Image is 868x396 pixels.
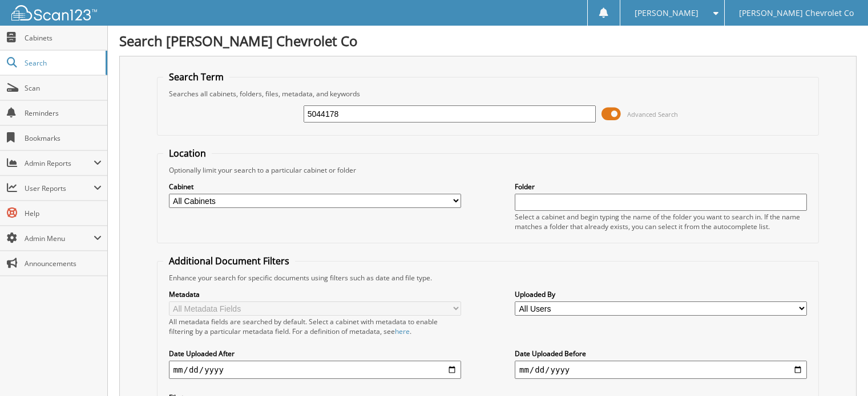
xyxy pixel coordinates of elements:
label: Uploaded By [515,289,807,299]
span: Reminders [25,108,102,118]
span: Bookmarks [25,133,102,143]
label: Date Uploaded After [169,349,461,358]
input: start [169,361,461,379]
label: Folder [515,182,807,191]
span: [PERSON_NAME] Chevrolet Co [739,10,854,17]
legend: Search Term [163,71,229,83]
span: Admin Reports [25,158,94,168]
div: Enhance your search for specific documents using filters such as date and file type. [163,273,813,283]
div: Select a cabinet and begin typing the name of the folder you want to search in. If the name match... [515,212,807,231]
h1: Search [PERSON_NAME] Chevrolet Co [119,31,857,50]
span: Cabinets [25,33,102,43]
span: Admin Menu [25,234,94,243]
legend: Location [163,147,212,160]
span: Announcements [25,259,102,268]
span: Scan [25,83,102,93]
label: Metadata [169,289,461,299]
a: here [395,326,410,336]
span: Advanced Search [627,110,678,119]
label: Date Uploaded Before [515,349,807,358]
span: User Reports [25,183,94,193]
input: end [515,361,807,379]
img: scan123-logo-white.svg [11,5,97,21]
div: Searches all cabinets, folders, files, metadata, and keywords [163,89,813,99]
span: Search [25,58,100,68]
div: All metadata fields are searched by default. Select a cabinet with metadata to enable filtering b... [169,317,461,336]
span: [PERSON_NAME] [635,10,699,17]
span: Help [25,209,102,218]
label: Cabinet [169,182,461,191]
legend: Additional Document Filters [163,255,295,267]
div: Optionally limit your search to a particular cabinet or folder [163,165,813,175]
iframe: Chat Widget [811,341,868,396]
